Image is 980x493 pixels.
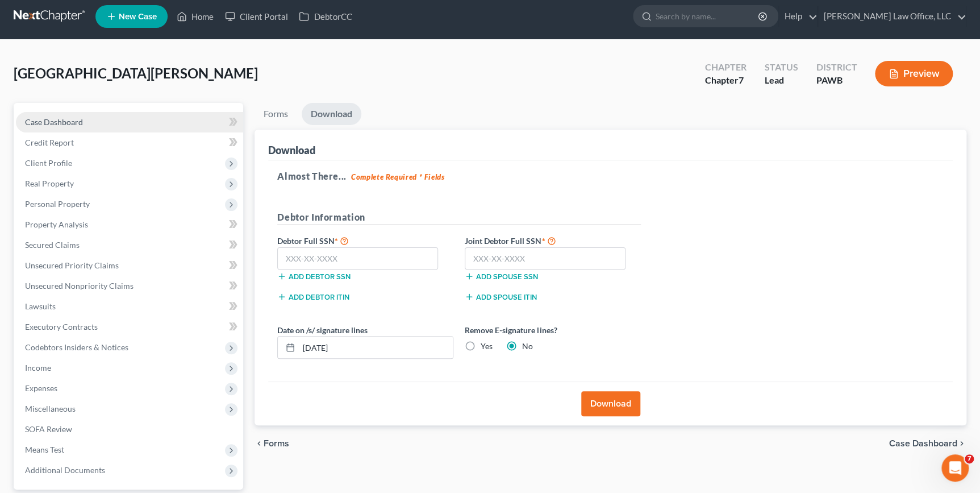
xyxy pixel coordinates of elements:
label: Yes [481,341,493,352]
a: Secured Claims [16,235,243,255]
a: Help [779,6,817,27]
a: Download [302,103,361,125]
label: No [522,341,533,352]
button: Preview [875,61,953,86]
a: Lawsuits [16,296,243,317]
button: Download [581,391,640,416]
a: Case Dashboard chevron_right [889,439,966,448]
div: Lead [764,74,798,87]
a: Unsecured Priority Claims [16,255,243,276]
a: Home [171,6,219,27]
span: Case Dashboard [889,439,957,448]
a: Case Dashboard [16,112,243,132]
button: Add debtor SSN [277,272,351,281]
div: Chapter [704,61,746,74]
label: Date on /s/ signature lines [277,324,368,336]
span: Property Analysis [25,219,88,229]
input: XXX-XX-XXXX [465,247,625,270]
span: Executory Contracts [25,322,98,332]
a: [PERSON_NAME] Law Office, LLC [818,6,966,27]
a: Credit Report [16,132,243,153]
h5: Debtor Information [277,210,641,225]
span: Expenses [25,383,57,393]
label: Joint Debtor Full SSN [459,234,647,247]
input: XXX-XX-XXXX [277,247,438,270]
h5: Almost There... [277,169,944,183]
a: Unsecured Nonpriority Claims [16,276,243,296]
span: Unsecured Priority Claims [25,260,119,270]
input: Search by name... [656,6,760,27]
span: [GEOGRAPHIC_DATA][PERSON_NAME] [14,65,258,81]
span: Means Test [25,445,64,454]
a: Executory Contracts [16,317,243,337]
label: Remove E-signature lines? [465,324,641,336]
span: Credit Report [25,138,74,147]
span: SOFA Review [25,424,72,434]
div: Status [764,61,798,74]
a: Property Analysis [16,214,243,235]
span: Lawsuits [25,301,56,311]
iframe: Intercom live chat [941,454,969,482]
span: Forms [264,439,289,448]
input: MM/DD/YYYY [299,337,453,358]
span: Income [25,363,51,372]
button: Add spouse ITIN [465,292,537,301]
span: New Case [119,13,157,21]
span: Client Profile [25,158,72,168]
span: 7 [965,454,974,463]
button: Add spouse SSN [465,272,538,281]
span: Case Dashboard [25,117,83,127]
div: Chapter [704,74,746,87]
button: chevron_left Forms [255,439,305,448]
span: Secured Claims [25,240,80,250]
div: Download [268,143,315,157]
strong: Complete Required * Fields [351,172,445,181]
a: SOFA Review [16,419,243,440]
button: Add debtor ITIN [277,292,349,301]
span: Codebtors Insiders & Notices [25,342,128,352]
div: PAWB [816,74,857,87]
span: Additional Documents [25,465,105,475]
i: chevron_left [255,439,264,448]
div: District [816,61,857,74]
label: Debtor Full SSN [272,234,459,247]
span: Miscellaneous [25,404,76,413]
span: Unsecured Nonpriority Claims [25,281,134,291]
span: Personal Property [25,199,90,209]
span: 7 [738,74,743,85]
i: chevron_right [957,439,966,448]
span: Real Property [25,179,74,188]
a: DebtorCC [293,6,357,27]
a: Client Portal [219,6,293,27]
a: Forms [255,103,297,125]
